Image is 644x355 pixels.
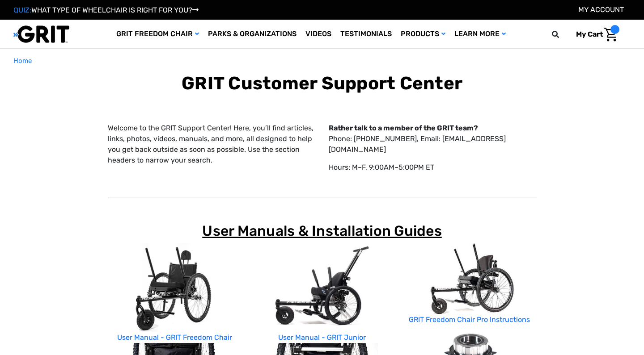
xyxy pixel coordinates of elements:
a: User Manual - GRIT Junior [278,333,366,342]
a: Products [396,20,450,49]
a: Account [578,5,624,14]
a: Parks & Organizations [203,20,301,49]
img: Cart [604,28,617,42]
img: GRIT All-Terrain Wheelchair and Mobility Equipment [13,25,69,43]
span: My Cart [576,30,603,38]
p: Phone: [PHONE_NUMBER], Email: [EMAIL_ADDRESS][DOMAIN_NAME] [329,123,537,155]
a: Videos [301,20,336,49]
strong: Rather talk to a member of the GRIT team? [329,124,478,132]
a: Cart with 0 items [569,25,619,44]
a: User Manual - GRIT Freedom Chair [117,333,232,342]
a: Learn More [450,20,510,49]
b: GRIT Customer Support Center [182,73,462,94]
a: QUIZ:WHAT TYPE OF WHEELCHAIR IS RIGHT FOR YOU? [13,6,199,14]
span: Home [13,57,32,65]
a: GRIT Freedom Chair [112,20,203,49]
input: Search [556,25,569,44]
a: Testimonials [336,20,396,49]
a: GRIT Freedom Chair Pro Instructions [409,315,530,324]
p: Welcome to the GRIT Support Center! Here, you’ll find articles, links, photos, videos, manuals, a... [108,123,316,166]
span: QUIZ: [13,6,31,14]
p: Hours: M–F, 9:00AM–5:00PM ET [329,162,537,173]
a: Home [13,56,32,66]
span: User Manuals & Installation Guides [202,222,442,239]
nav: Breadcrumb [13,56,631,66]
